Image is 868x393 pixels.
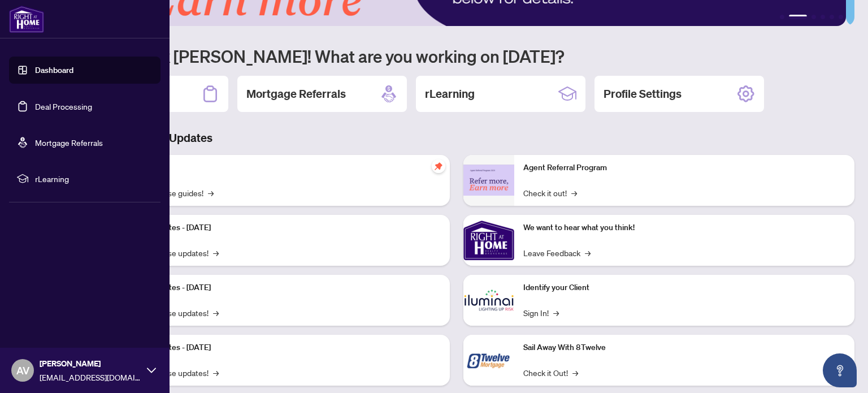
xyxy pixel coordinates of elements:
[119,342,441,354] p: Platform Updates - [DATE]
[59,45,854,67] h1: Welcome back [PERSON_NAME]! What are you working on [DATE]?
[823,353,857,387] button: Open asap
[553,306,559,319] span: →
[523,366,578,379] a: Check it Out!→
[35,101,92,111] a: Deal Processing
[213,247,219,259] span: →
[425,86,475,102] h2: rLearning
[35,65,73,75] a: Dashboard
[839,15,843,19] button: 6
[119,222,441,234] p: Platform Updates - [DATE]
[830,15,834,19] button: 5
[523,282,845,294] p: Identify your Client
[523,342,845,354] p: Sail Away With 8Twelve
[523,306,559,319] a: Sign In!→
[213,366,219,379] span: →
[789,15,807,19] button: 2
[585,247,591,259] span: →
[780,15,784,19] button: 1
[16,362,29,378] span: AV
[432,159,445,173] span: pushpin
[40,371,141,383] span: [EMAIL_ADDRESS][DOMAIN_NAME]
[604,86,682,102] h2: Profile Settings
[821,15,825,19] button: 4
[523,162,845,174] p: Agent Referral Program
[523,222,845,234] p: We want to hear what you think!
[463,165,514,196] img: Agent Referral Program
[119,162,441,174] p: Self-Help
[213,306,219,319] span: →
[463,215,514,266] img: We want to hear what you think!
[119,282,441,294] p: Platform Updates - [DATE]
[35,172,153,185] span: rLearning
[40,357,141,370] span: [PERSON_NAME]
[571,187,577,199] span: →
[208,187,214,199] span: →
[9,6,44,33] img: logo
[35,137,103,148] a: Mortgage Referrals
[523,187,577,199] a: Check it out!→
[463,335,514,386] img: Sail Away With 8Twelve
[59,130,854,146] h3: Brokerage & Industry Updates
[463,275,514,326] img: Identify your Client
[246,86,346,102] h2: Mortgage Referrals
[523,247,591,259] a: Leave Feedback→
[811,15,816,19] button: 3
[572,366,578,379] span: →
